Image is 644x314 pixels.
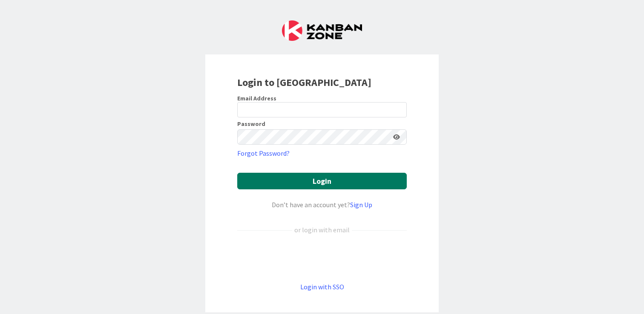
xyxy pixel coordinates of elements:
[237,200,407,210] div: Don’t have an account yet?
[292,225,352,235] div: or login with email
[300,283,344,291] a: Login with SSO
[237,148,290,158] a: Forgot Password?
[350,200,372,209] a: Sign Up
[237,94,276,102] label: Email Address
[237,121,265,127] label: Password
[237,173,407,189] button: Login
[233,249,411,268] iframe: Sign in with Google Button
[282,20,362,41] img: Kanban Zone
[237,76,371,89] b: Login to [GEOGRAPHIC_DATA]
